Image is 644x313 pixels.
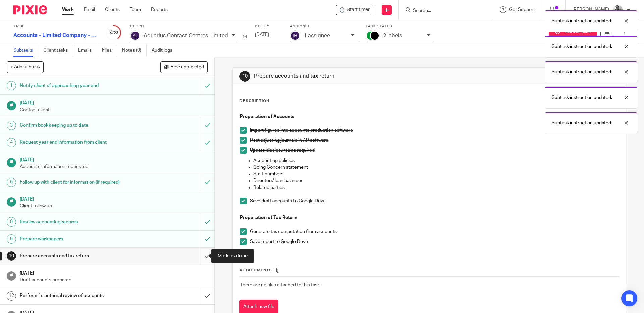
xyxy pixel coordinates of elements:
[250,198,619,204] p: Save draft accounts to Google Drive
[7,251,16,261] div: 10
[250,238,619,245] p: Save report to Google Drive
[151,6,168,13] a: Reports
[20,120,136,130] h1: Confirm bookkeeping up to date
[255,24,282,29] label: Due by
[105,6,120,13] a: Clients
[7,217,16,227] div: 8
[552,43,612,50] p: Subtask instruction updated.
[7,61,44,73] button: + Add subtask
[552,120,612,126] p: Subtask instruction updated.
[13,24,97,29] label: Task
[20,107,208,113] p: Contact client
[552,69,612,75] p: Subtask instruction updated.
[7,138,16,147] div: 4
[290,24,357,29] label: Assignee
[240,268,272,272] span: Attachments
[20,137,136,147] h1: Request year end information from client
[106,28,122,36] div: 9
[102,44,117,57] a: Files
[20,203,208,209] p: Client follow up
[239,98,269,104] p: Description
[62,6,74,13] a: Work
[254,73,444,80] h1: Prepare accounts and tax return
[7,121,16,130] div: 3
[20,268,208,277] h1: [DATE]
[170,65,204,70] span: Hide completed
[78,44,97,57] a: Emails
[250,228,619,235] p: Generate tax computation from accounts
[20,194,208,203] h1: [DATE]
[255,32,269,37] span: [DATE]
[20,291,136,301] h1: Perform 1st internal review of accounts
[144,33,228,39] p: Aquarius Contact Centres Limited
[336,5,373,15] div: Aquarius Contact Centres Limited - Accounts - Limited Company - 2024
[20,277,208,284] p: Draft accounts prepared
[250,147,619,154] p: Update disclosures as required
[240,283,321,287] span: There are no files attached to this task.
[20,163,208,170] p: Accounts information requested
[7,81,16,90] div: 1
[253,177,619,184] p: Directors' loan balances
[160,61,208,73] button: Hide completed
[552,18,612,24] p: Subtask instruction updated.
[20,155,208,163] h1: [DATE]
[240,215,297,220] strong: Preparation of Tax Return
[240,114,294,119] strong: Preparation of Accounts
[253,171,619,177] p: Staff numbers
[20,98,208,106] h1: [DATE]
[253,157,619,164] p: Accounting policies
[130,6,141,13] a: Team
[250,137,619,144] p: Post adjusting journals in AP software
[7,234,16,244] div: 9
[13,44,38,57] a: Subtasks
[20,177,136,187] h1: Follow up with client for information (if required)
[253,164,619,171] p: Going Concern statement
[552,94,612,101] p: Subtask instruction updated.
[253,184,619,191] p: Related parties
[290,30,300,41] img: svg%3E
[20,217,136,227] h1: Review accounting records
[13,5,47,14] img: Pixie
[84,6,95,13] a: Email
[130,30,140,41] img: svg%3E
[43,44,73,57] a: Client tasks
[20,251,136,261] h1: Prepare accounts and tax return
[304,33,330,39] p: 1 assignee
[250,127,619,134] p: Import figures into accounts production software
[20,234,136,244] h1: Prepare workpapers
[122,44,147,57] a: Notes (0)
[20,81,136,91] h1: Notify client of approaching year end
[7,178,16,187] div: 6
[239,71,250,82] div: 10
[130,24,247,29] label: Client
[152,44,177,57] a: Audit logs
[7,291,16,301] div: 12
[112,31,118,35] small: /23
[612,5,623,15] img: IMG_9585.jpg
